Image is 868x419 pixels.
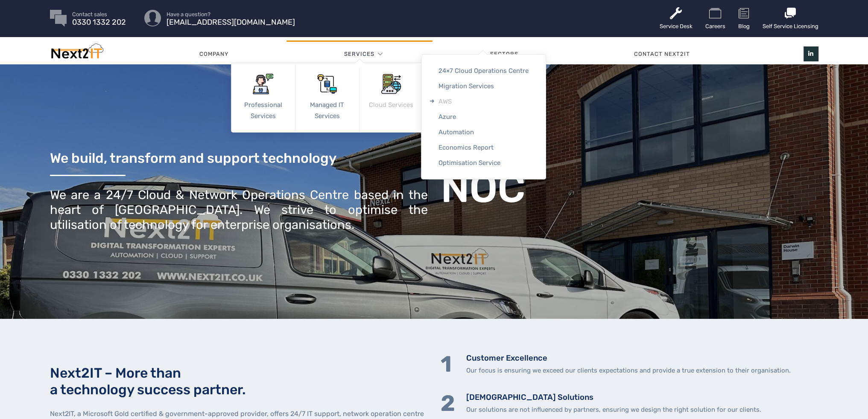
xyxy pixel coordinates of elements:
[253,74,273,94] img: icon
[421,109,546,124] a: Azure
[72,20,126,25] span: 0330 1332 202
[421,155,546,170] a: Optimisation Service
[421,78,546,94] a: Migration Services
[359,63,423,132] a: Cloud Services
[142,41,286,67] a: Company
[421,140,546,155] a: Economics Report
[466,353,791,364] h5: Customer Excellence
[466,392,761,403] h5: [DEMOGRAPHIC_DATA] Solutions
[50,43,103,63] img: Next2IT
[295,63,359,132] a: Managed IT Services
[50,188,428,232] div: We are a 24/7 Cloud & Network Operations Centre based in the heart of [GEOGRAPHIC_DATA]. We striv...
[466,405,761,415] p: Our solutions are not influenced by partners, ensuring we design the right solution for our clients.
[50,365,428,398] h2: Next2IT – More than a technology success partner.
[421,94,546,109] a: AWS
[466,366,791,376] p: Our focus is ensuring we exceed our clients expectations and provide a true extension to their or...
[421,124,546,140] a: Automation
[381,74,401,94] img: icon
[167,12,295,17] span: Have a question?
[72,12,126,17] span: Contact sales
[433,41,576,67] a: Sectors
[344,41,374,67] a: Services
[72,12,126,25] a: Contact sales 0330 1332 202
[317,74,337,94] img: icon
[50,151,428,166] h3: We build, transform and support technology
[421,63,546,78] a: 24×7 Cloud Operations Centre
[576,41,748,67] a: Contact Next2IT
[167,20,295,25] span: [EMAIL_ADDRESS][DOMAIN_NAME]
[231,63,295,132] a: Professional Services
[167,12,295,25] a: Have a question? [EMAIL_ADDRESS][DOMAIN_NAME]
